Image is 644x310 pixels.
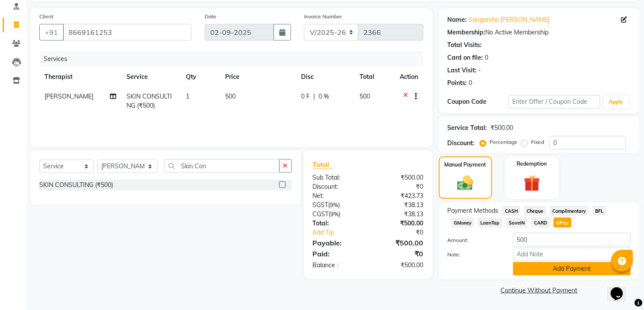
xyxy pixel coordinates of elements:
[448,66,477,75] div: Last Visit:
[360,92,370,100] span: 500
[220,67,296,87] th: Price
[127,92,172,109] span: SKIN CONSULTING (₹500)
[313,160,333,169] span: Total
[368,261,430,270] div: ₹500.00
[296,67,354,87] th: Disc
[448,139,475,148] div: Discount:
[368,173,430,182] div: ₹500.00
[301,92,310,101] span: 0 F
[313,92,315,101] span: |
[513,262,631,276] button: Add Payment
[448,53,483,62] div: Card on file:
[448,28,486,37] div: Membership:
[531,218,550,228] span: CARD
[319,92,329,101] span: 0 %
[517,160,547,168] label: Redemption
[306,210,368,219] div: ( )
[485,53,489,62] div: 0
[306,191,368,201] div: Net:
[40,51,430,67] div: Services
[368,249,430,259] div: ₹0
[304,13,342,20] label: Invoice Number
[448,15,467,24] div: Name:
[313,210,329,218] span: CGST
[607,275,635,301] iframe: chat widget
[491,123,514,133] div: ₹500.00
[441,251,507,259] label: Note:
[306,238,368,248] div: Payable:
[121,67,181,87] th: Service
[448,28,631,37] div: No Active Membership
[313,201,329,209] span: SGST
[306,261,368,270] div: Balance :
[469,78,473,88] div: 0
[331,211,339,218] span: 9%
[448,97,509,106] div: Coupon Code
[306,182,368,191] div: Discount:
[451,218,475,228] span: GMoney
[368,210,430,219] div: ₹38.13
[441,286,638,295] a: Continue Without Payment
[368,191,430,201] div: ₹423.73
[63,24,192,41] input: Search by Name/Mobile/Email/Code
[452,174,478,192] img: _cash.svg
[502,206,521,216] span: CASH
[368,201,430,210] div: ₹38.13
[490,138,518,146] label: Percentage
[368,219,430,228] div: ₹500.00
[225,92,236,100] span: 500
[448,41,482,50] div: Total Visits:
[479,66,481,75] div: -
[330,201,339,208] span: 9%
[506,218,528,228] span: SaveIN
[354,67,394,87] th: Total
[306,219,368,228] div: Total:
[478,218,503,228] span: LoanTap
[45,92,93,100] span: [PERSON_NAME]
[524,206,546,216] span: Cheque
[604,95,629,109] button: Apply
[39,181,113,190] div: SKIN CONSULTING (₹500)
[164,159,280,173] input: Search or Scan
[306,249,368,259] div: Paid:
[448,206,499,215] span: Payment Methods
[509,95,600,109] input: Enter Offer / Coupon Code
[513,248,631,261] input: Add Note
[368,238,430,248] div: ₹500.00
[519,173,546,194] img: _gift.svg
[554,218,572,228] span: GPay
[378,228,430,237] div: ₹0
[181,67,220,87] th: Qty
[306,173,368,182] div: Sub Total:
[531,138,545,146] label: Fixed
[441,236,507,244] label: Amount:
[445,161,486,169] label: Manual Payment
[39,67,121,87] th: Therapist
[39,13,53,20] label: Client
[469,15,550,24] a: Sangarsha [PERSON_NAME]
[513,233,631,246] input: Amount
[306,228,379,237] a: Add Tip
[448,123,487,133] div: Service Total:
[368,182,430,191] div: ₹0
[448,78,467,88] div: Points:
[593,206,606,216] span: BFL
[205,13,216,20] label: Date
[186,92,189,100] span: 1
[39,24,64,41] button: +91
[550,206,589,216] span: Complimentary
[306,201,368,210] div: ( )
[395,67,424,87] th: Action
